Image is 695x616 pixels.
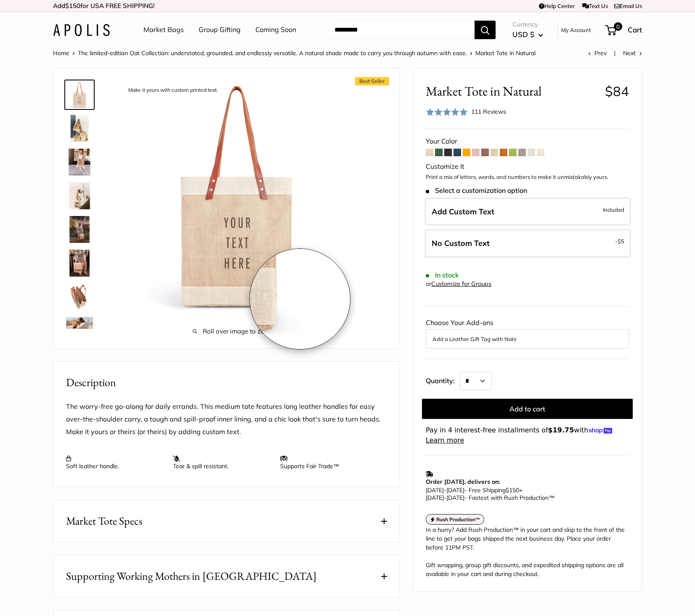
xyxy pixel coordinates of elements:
a: description_Effortless style that elevates every moment [64,181,95,211]
img: description_Make it yours with custom printed text. [66,81,93,108]
span: $5 [618,238,624,245]
a: Home [53,49,69,57]
p: - Free Shipping + [426,486,625,501]
a: Email Us [614,3,642,9]
input: Search... [328,21,475,39]
span: - Fastest with Rush Production™ [426,494,554,501]
a: Group Gifting [199,24,241,36]
span: - [444,494,446,501]
a: Help Center [539,3,575,9]
button: Supporting Working Mothers in [GEOGRAPHIC_DATA] [53,555,400,597]
a: description_The Original Market bag in its 4 native styles [64,113,95,144]
span: $150 [506,486,519,494]
a: Market Tote in Natural [64,147,95,177]
span: Market Tote Specs [66,513,142,529]
button: USD $ [512,28,543,41]
span: USD $ [512,30,534,39]
a: Market Tote in Natural [64,214,95,245]
span: - [444,486,446,494]
span: In stock [426,271,459,279]
a: Market Tote in Natural [64,315,95,346]
span: 0 [614,22,622,31]
img: Apolis [53,24,110,36]
p: The worry-free go-along for daily errands. This medium tote features long leather handles for eas... [66,400,387,438]
div: Your Color [426,135,629,148]
h2: Description [66,374,387,391]
a: Next [623,49,642,57]
a: description_Water resistant inner liner. [64,282,95,312]
p: Print a mix of letters, words, and numbers to make it unmistakably yours. [426,173,629,181]
strong: Order [DATE], delivers on: [426,478,500,485]
img: Market Tote in Natural [66,317,93,344]
img: Market Tote in Natural [66,149,93,176]
a: Customize for Groups [431,280,491,288]
img: description_Water resistant inner liner. [66,283,93,310]
label: Leave Blank [425,229,631,257]
span: [DATE] [426,494,444,501]
span: Currency [512,19,543,30]
a: Prev [588,49,607,57]
span: Best Seller [355,77,389,85]
button: Add a Leather Gift Tag with Note [432,334,622,344]
button: Add to cart [422,399,633,419]
a: Market Tote in Natural [64,248,95,278]
button: Search [475,21,496,39]
span: - [615,236,624,246]
span: Roll over image to zoom in [121,325,353,337]
span: Select a customization option [426,187,527,195]
a: Coming Soon [255,24,296,36]
a: 0 Cart [606,23,642,37]
span: Add Custom Text [432,207,494,216]
a: The limited-edition Oat Collection: understated, grounded, and endlessly versatile. A natural sha... [78,49,467,57]
a: Market Bags [143,24,184,36]
span: Included [603,205,624,215]
a: My Account [561,25,591,35]
span: [DATE] [446,486,464,494]
span: [DATE] [426,486,444,494]
div: or [426,278,491,290]
div: Customize It [426,160,629,173]
span: $84 [605,83,629,99]
span: Supporting Working Mothers in [GEOGRAPHIC_DATA] [66,568,317,584]
img: description_Make it yours with custom printed text. [121,81,353,314]
a: description_Make it yours with custom printed text. [64,80,95,110]
div: In a hurry? Add Rush Production™ in your cart and skip to the front of the line to get your bags ... [426,525,629,579]
p: Tear & spill resistant. [173,455,271,470]
span: Market Tote in Natural [426,83,599,99]
img: description_The Original Market bag in its 4 native styles [66,115,93,142]
button: Market Tote Specs [53,500,400,542]
img: Market Tote in Natural [66,216,93,243]
img: description_Effortless style that elevates every moment [66,182,93,209]
nav: Breadcrumb [53,48,536,59]
p: Supports Fair Trade™ [280,455,379,470]
p: Soft leather handle. [66,455,164,470]
span: 111 Reviews [471,108,506,115]
label: Add Custom Text [425,198,631,226]
img: Market Tote in Natural [66,250,93,277]
span: [DATE] [446,494,464,501]
div: Choose Your Add-ons [426,317,629,349]
label: Quantity: [426,369,460,390]
span: $150 [65,2,80,10]
strong: Rush Production™ [436,516,480,523]
span: Cart [628,25,642,34]
div: Make it yours with custom printed text. [124,85,222,96]
a: Text Us [582,3,608,9]
span: Market Tote in Natural [475,49,536,57]
span: No Custom Text [432,238,490,248]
